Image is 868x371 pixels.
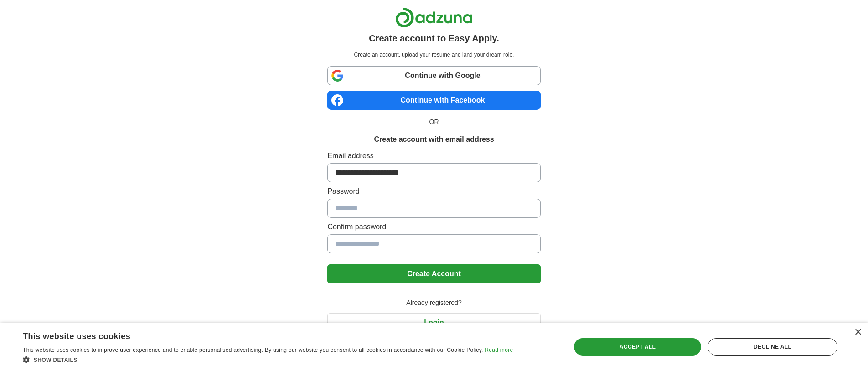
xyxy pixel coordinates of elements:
span: Show details [34,357,77,363]
a: Continue with Facebook [327,91,540,110]
p: Create an account, upload your resume and land your dream role. [329,51,538,59]
div: Show details [23,355,513,364]
h1: Create account to Easy Apply. [369,31,499,45]
button: Create Account [327,264,540,283]
span: OR [424,117,444,127]
div: This website uses cookies [23,328,490,342]
h1: Create account with email address [374,134,494,145]
a: Continue with Google [327,66,540,85]
button: Login [327,313,540,332]
a: Read more, opens a new window [485,347,513,353]
span: This website uses cookies to improve user experience and to enable personalised advertising. By u... [23,347,483,353]
label: Confirm password [327,222,540,232]
span: Already registered? [401,298,467,308]
label: Email address [327,150,540,161]
label: Password [327,186,540,197]
a: Login [327,319,540,326]
div: Accept all [574,338,701,356]
div: Close [854,329,861,336]
img: Adzuna logo [395,7,473,28]
div: Decline all [708,338,837,356]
